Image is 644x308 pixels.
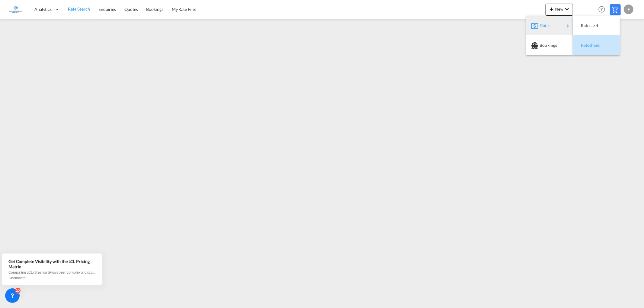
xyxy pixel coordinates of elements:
[564,22,572,30] md-icon: icon-chevron-right
[531,38,568,53] div: Bookings
[578,38,615,53] div: Ratesheet
[526,35,573,55] button: Bookings
[581,20,588,32] span: Ratecard
[540,39,546,51] span: Bookings
[540,20,547,32] span: Rates
[578,18,615,33] div: Ratecard
[581,39,588,51] span: Ratesheet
